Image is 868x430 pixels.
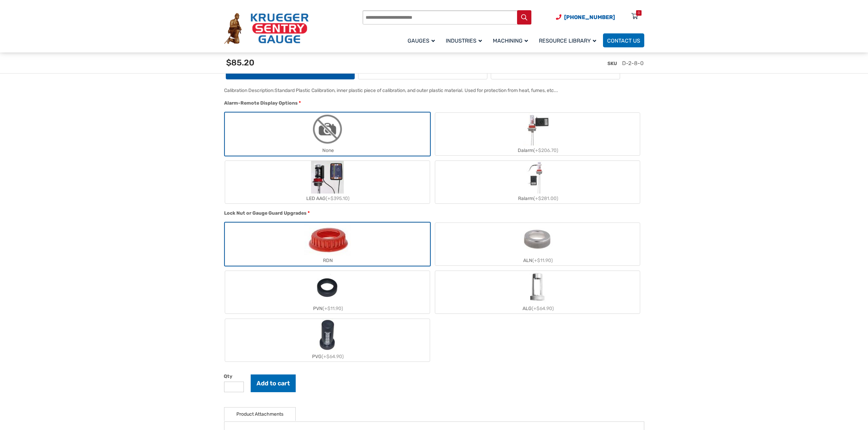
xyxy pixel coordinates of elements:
a: Industries [442,32,489,48]
label: Dalarm [435,113,640,155]
a: Contact Us [603,33,644,47]
div: 0 [638,10,640,16]
div: None [225,145,430,155]
label: Ralarm [435,161,640,203]
span: (+$11.90) [532,258,553,263]
label: RDN [225,223,430,265]
span: (+$281.00) [533,196,558,201]
div: LED AAG [225,194,430,203]
a: Product Attachments [236,408,283,421]
button: Add to cart [251,374,296,392]
div: PVN [225,304,430,313]
div: Standard Plastic Calibration, inner plastic piece of calibration, and outer plastic material. Use... [275,88,558,93]
a: Gauges [403,32,442,48]
span: SKU [607,61,617,66]
span: (+$64.90) [322,354,344,359]
span: [PHONE_NUMBER] [564,14,615,20]
span: Machining [493,37,528,44]
span: D-2-8-0 [622,60,644,66]
abbr: required [308,210,310,217]
label: ALG [435,271,640,313]
label: PVN [225,271,430,313]
span: Alarm-Remote Display Options [224,100,298,106]
span: Contact Us [607,37,640,44]
label: PVG [225,319,430,362]
span: Lock Nut or Gauge Guard Upgrades [224,210,307,216]
span: (+$206.70) [533,148,558,153]
div: Dalarm [435,145,640,155]
a: Machining [489,32,535,48]
img: Krueger Sentry Gauge [224,13,309,44]
label: LED AAG [225,161,430,203]
span: Calibration Description: [224,88,275,93]
a: Resource Library [535,32,603,48]
span: (+$64.90) [532,306,554,311]
abbr: required [299,99,301,107]
label: None [225,113,430,155]
div: PVG [225,352,430,362]
span: (+$395.10) [326,196,350,201]
div: ALG [435,304,640,313]
div: RDN [225,256,430,265]
span: (+$11.90) [323,306,343,311]
span: Gauges [408,37,435,44]
a: Phone Number (920) 434-8860 [556,13,615,21]
span: Industries [446,37,482,44]
label: ALN [435,223,640,265]
input: Product quantity [224,382,244,392]
div: ALN [435,256,640,265]
span: Resource Library [539,37,596,44]
div: Ralarm [435,194,640,203]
